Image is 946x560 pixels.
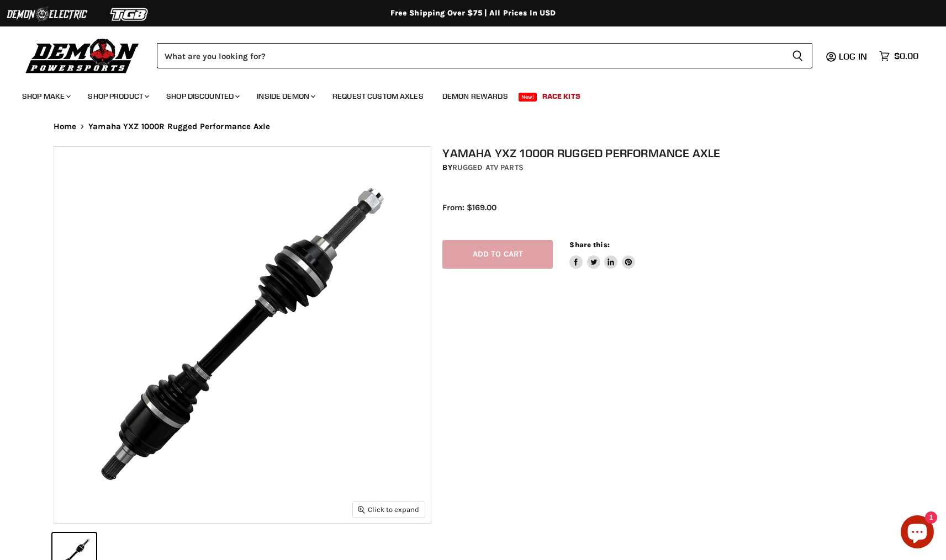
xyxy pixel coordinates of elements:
[157,43,783,68] input: Search
[14,81,916,108] ul: Main menu
[839,51,867,62] span: Log in
[88,4,171,25] img: TGB Logo 2
[569,241,609,249] span: Share this:
[534,85,589,108] a: Race Kits
[358,505,419,514] span: Click to expand
[434,85,516,108] a: Demon Rewards
[894,51,918,61] span: $0.00
[88,122,270,131] span: Yamaha YXZ 1000R Rugged Performance Axle
[22,36,143,75] img: Demon Powersports
[324,85,432,108] a: Request Custom Axles
[874,48,924,64] a: $0.00
[31,8,915,18] div: Free Shipping Over $75 | All Prices In USD
[6,4,88,25] img: Demon Electric Logo 2
[442,162,904,174] div: by
[834,51,874,61] a: Log in
[157,43,812,68] form: Product
[80,85,156,108] a: Shop Product
[54,147,431,523] img: IMAGE
[519,93,537,102] span: New!
[897,515,937,551] inbox-online-store-chat: Shopify online store chat
[569,240,635,269] aside: Share this:
[14,85,77,108] a: Shop Make
[442,202,496,212] span: From: $169.00
[158,85,246,108] a: Shop Discounted
[54,122,77,131] a: Home
[353,502,425,517] button: Click to expand
[31,122,915,131] nav: Breadcrumbs
[249,85,322,108] a: Inside Demon
[783,43,812,68] button: Search
[452,163,524,172] a: Rugged ATV Parts
[442,146,904,160] h1: Yamaha YXZ 1000R Rugged Performance Axle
